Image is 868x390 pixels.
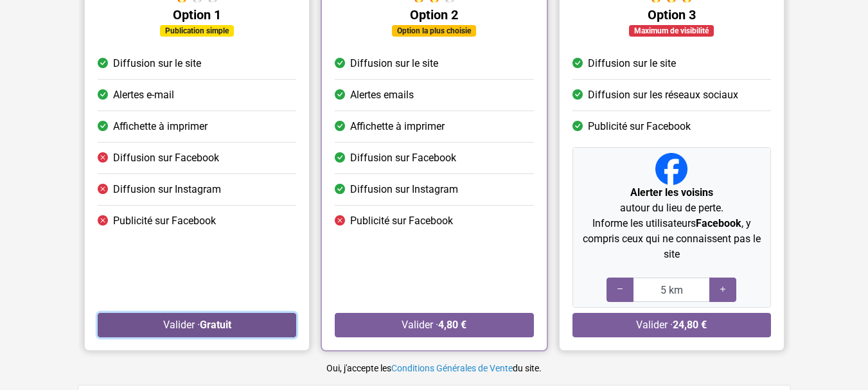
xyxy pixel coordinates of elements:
a: Conditions Générales de Vente [391,363,513,373]
p: autour du lieu de perte. [578,185,765,216]
strong: 24,80 € [673,319,707,331]
span: Diffusion sur Facebook [113,150,219,166]
button: Valider ·Gratuit [98,313,296,337]
span: Publicité sur Facebook [587,119,690,134]
h5: Option 1 [98,7,296,22]
div: Option la plus choisie [392,25,476,37]
span: Diffusion sur Instagram [350,182,458,197]
button: Valider ·4,80 € [335,313,533,337]
span: Diffusion sur les réseaux sociaux [587,87,738,103]
span: Diffusion sur Instagram [113,182,221,197]
span: Affichette à imprimer [113,119,208,134]
span: Alertes e-mail [113,87,174,103]
span: Diffusion sur le site [587,56,675,71]
strong: 4,80 € [438,319,466,331]
span: Publicité sur Facebook [113,213,216,229]
span: Diffusion sur le site [350,56,438,71]
img: Facebook [655,153,687,185]
div: Maximum de visibilité [629,25,714,37]
span: Publicité sur Facebook [350,213,453,229]
p: Informe les utilisateurs , y compris ceux qui ne connaissent pas le site [578,216,765,262]
span: Diffusion sur Facebook [350,150,456,166]
span: Alertes emails [350,87,414,103]
small: Oui, j'accepte les du site. [326,363,542,373]
strong: Alerter les voisins [630,186,713,199]
h5: Option 2 [335,7,533,22]
strong: Gratuit [199,319,231,331]
button: Valider ·24,80 € [572,313,770,337]
h5: Option 3 [572,7,770,22]
strong: Facebook [695,217,741,229]
span: Diffusion sur le site [113,56,201,71]
span: Affichette à imprimer [350,119,445,134]
div: Publication simple [160,25,234,37]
